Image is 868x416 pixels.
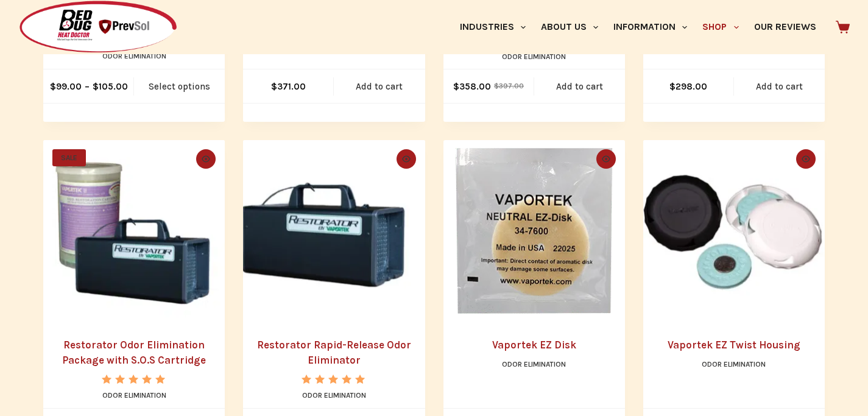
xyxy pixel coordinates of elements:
span: $ [50,81,56,92]
bdi: 358.00 [453,81,491,92]
span: $ [93,81,99,92]
a: Add to cart: “Optimum 4000 Odor Eliminator” [734,69,825,103]
span: SALE [52,149,86,166]
div: Rated 5.00 out of 5 [302,375,367,384]
a: Restorator Rapid-Release Odor Eliminator [243,140,425,322]
bdi: 105.00 [93,81,128,92]
a: Odor Elimination [502,360,566,368]
picture: EZ-Disk-White1 [443,140,625,322]
button: Quick view toggle [196,149,216,169]
a: Odor Elimination [702,360,766,368]
a: Vaportek EZ Twist Housing [643,140,825,322]
a: Add to cart: “Optimum 4000 Odor Elimination Package with Neutral Cartridge” [534,69,625,103]
span: $ [271,81,277,92]
a: Odor Elimination [302,391,366,400]
bdi: 99.00 [50,81,82,92]
span: $ [453,81,459,92]
a: Odor Elimination [102,391,166,400]
a: Restorator Rapid-Release Odor Eliminator [257,339,411,367]
span: – [43,69,134,103]
a: Vaportek EZ Twist Housing [668,339,800,351]
img: Vaportek EZ Disk [443,140,625,322]
a: Select options for “All-Natural Odor Control Cartridge” [134,69,225,103]
button: Quick view toggle [397,149,416,169]
a: Vaportek EZ Disk [492,339,576,351]
span: $ [669,81,676,92]
bdi: 298.00 [669,81,707,92]
span: Rated out of 5 [302,375,367,412]
a: Restorator Odor Elimination Package with S.O.S Cartridge [43,140,225,322]
a: Add to cart: “Optimum 3000 Dual Air Treatment System Ionizer” [334,69,425,103]
button: Quick view toggle [796,149,816,169]
a: Odor Elimination [502,52,566,61]
div: Rated 5.00 out of 5 [102,375,167,384]
bdi: 397.00 [494,82,524,90]
bdi: 371.00 [271,81,306,92]
button: Open LiveChat chat widget [10,5,46,41]
a: Restorator Odor Elimination Package with S.O.S Cartridge [62,339,206,367]
span: $ [494,82,499,90]
span: Rated out of 5 [102,375,167,412]
button: Quick view toggle [596,149,616,169]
